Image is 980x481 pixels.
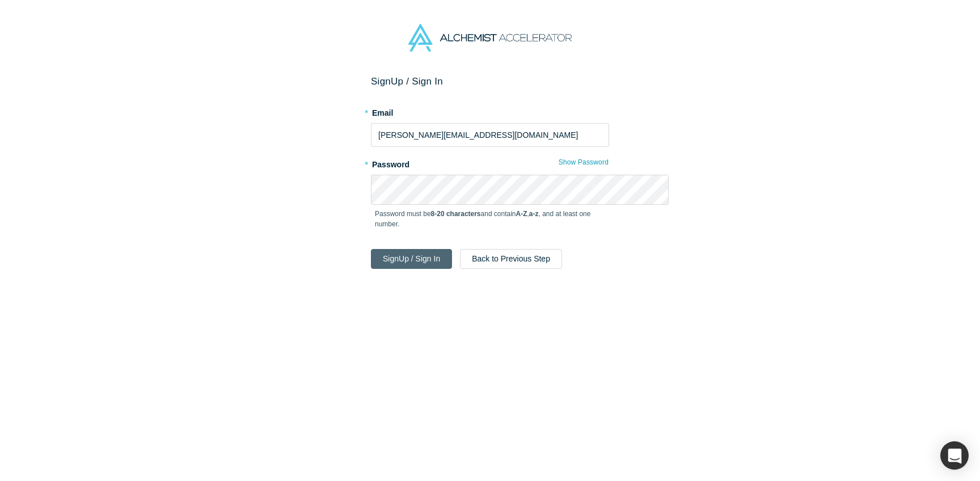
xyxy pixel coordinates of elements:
p: Password must be and contain , , and at least one number. [375,209,605,229]
strong: A-Z [516,210,527,218]
button: SignUp / Sign In [371,249,452,269]
label: Password [371,155,609,171]
strong: 8-20 characters [431,210,481,218]
img: Alchemist Accelerator Logo [408,24,572,52]
strong: a-z [529,210,539,218]
label: Email [371,103,609,119]
button: Back to Previous Step [460,249,562,269]
button: Show Password [558,155,609,170]
keeper-lock: Open Keeper Popup [647,183,660,196]
h2: Sign Up / Sign In [371,75,609,87]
